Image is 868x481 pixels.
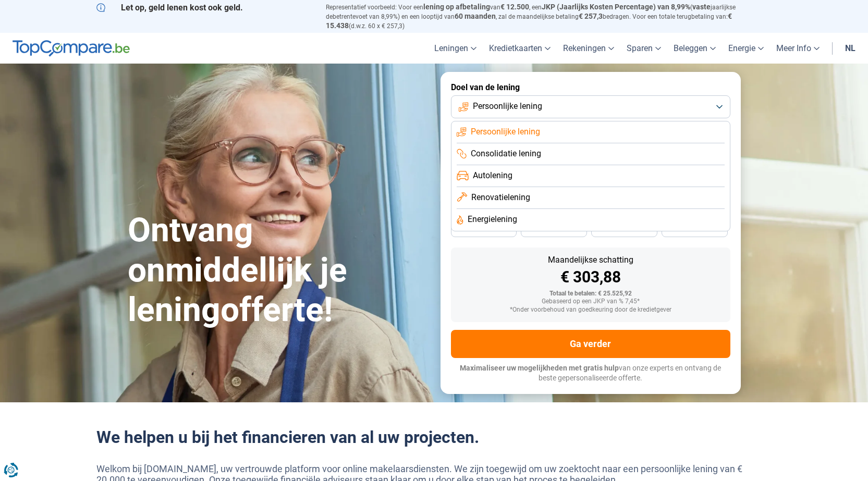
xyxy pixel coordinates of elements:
[500,3,529,11] span: € 12.500
[667,33,722,64] a: Beleggen
[455,12,496,20] span: 60 maanden
[459,269,722,285] div: € 303,88
[451,82,730,92] label: Doel van de lening
[128,211,428,330] h1: Ontvang onmiddellijk je leningofferte!
[722,33,770,64] a: Energie
[471,126,540,138] span: Persoonlijke lening
[13,40,130,57] img: TopCompare
[96,427,772,447] h2: We helpen u bij het financieren van al uw projecten.
[536,226,572,232] span: 36 maanden
[579,12,603,20] span: € 257,3
[96,3,313,13] p: Let op, geld lenen kost ook geld.
[542,3,690,11] span: JKP (Jaarlijks Kosten Percentage) van 8,99%
[677,226,713,232] span: 24 maanden
[557,33,620,64] a: Rekeningen
[428,33,483,64] a: Leningen
[483,33,557,64] a: Kredietkaarten
[839,33,862,64] a: nl
[468,214,517,225] span: Energielening
[460,364,619,372] span: Maximaliseer uw mogelijkheden met gratis hulp
[451,363,730,384] p: van onze experts en ontvang de beste gepersonaliseerde offerte.
[770,33,826,64] a: Meer Info
[471,192,530,203] span: Renovatielening
[620,33,667,64] a: Sparen
[473,170,512,181] span: Autolening
[473,101,542,112] span: Persoonlijke lening
[692,3,711,11] span: vaste
[451,95,730,118] button: Persoonlijke lening
[471,148,541,159] span: Consolidatie lening
[606,226,642,232] span: 30 maanden
[326,12,732,30] span: € 15.438
[459,298,722,305] div: Gebaseerd op een JKP van % 7,45*
[459,256,722,264] div: Maandelijkse schatting
[423,3,490,11] span: lening op afbetaling
[459,306,722,314] div: *Onder voorbehoud van goedkeuring door de kredietgever
[326,3,772,30] p: Representatief voorbeeld: Voor een van , een ( jaarlijkse debetrentevoet van 8,99%) en een loopti...
[451,330,730,358] button: Ga verder
[466,226,502,232] span: 42 maanden
[459,290,722,298] div: Totaal te betalen: € 25.525,92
